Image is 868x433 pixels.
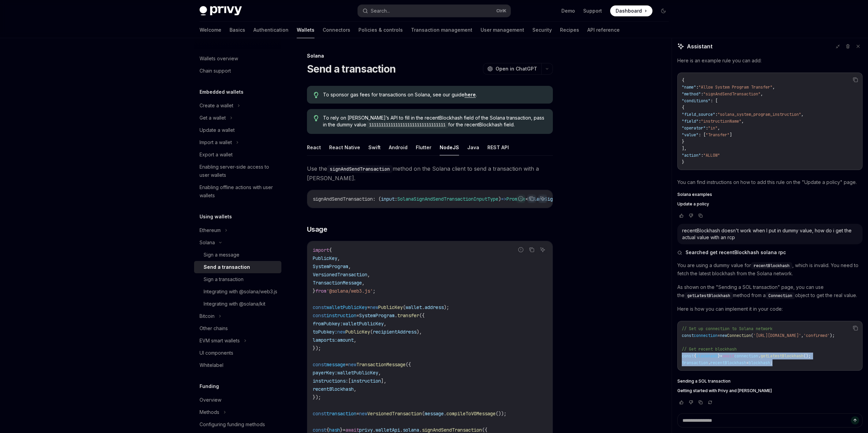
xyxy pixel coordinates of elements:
span: const [682,333,694,338]
span: } [682,139,684,144]
span: instruction [326,312,356,319]
span: new [720,333,727,338]
span: : [ [710,98,718,104]
span: blockhash [749,360,770,366]
img: dark logo [200,6,242,16]
span: "field" [682,119,698,124]
a: Integrating with @solana/kit [194,298,281,310]
span: (); [804,353,811,359]
span: = [367,304,370,310]
span: Assistant [687,42,712,50]
a: Recipes [560,22,579,38]
div: Create a wallet [200,102,233,110]
a: Enabling server-side access to user wallets [194,161,281,181]
button: Copy the contents from the code block [527,245,536,254]
span: instructions: [313,378,348,384]
span: "in" [708,125,718,131]
button: Searched get recentBlockhash solana rpc [677,249,863,256]
span: Open in ChatGPT [496,65,537,72]
div: Sign a transaction [204,275,244,283]
span: from [315,288,326,294]
button: Copy the contents from the code block [851,75,860,84]
span: TransactionMessage [313,280,362,286]
a: Export a wallet [194,149,281,161]
span: Sending a SOL transaction [677,378,731,384]
button: Toggle dark mode [658,5,669,16]
span: . [758,353,761,359]
span: [ [348,378,351,384]
a: Integrating with @solana/web3.js [194,285,281,298]
span: ) [498,196,501,202]
div: Overview [200,396,221,404]
span: input [381,196,395,202]
span: payerKey: [313,370,337,376]
button: NodeJS [440,139,459,155]
div: Update a wallet [200,126,235,134]
span: : [701,153,703,158]
button: Java [467,139,479,155]
div: Wallets overview [200,55,238,63]
a: Wallets [297,22,314,38]
span: address [425,304,444,310]
span: To rely on [PERSON_NAME]’s API to fill in the recentBlockhash field of the Solana transaction, pa... [323,114,546,128]
a: User management [481,22,524,38]
div: Solana [307,52,553,59]
a: Basics [230,22,245,38]
span: PublicKey [378,304,403,310]
span: wallet [406,304,422,310]
svg: Tip [314,115,319,121]
a: Sign a transaction [194,273,281,285]
div: Send a transaction [204,263,250,271]
a: API reference [587,22,620,38]
span: Solana examples [677,192,712,197]
div: Other chains [200,324,228,333]
span: To sponsor gas fees for transactions on Solana, see our guide . [323,91,546,98]
a: Demo [561,7,575,14]
span: "ALLOW" [703,153,720,158]
span: , [741,119,744,124]
h5: Embedded wallets [200,88,244,96]
span: = [345,361,348,368]
span: fromPubkey: [313,321,343,327]
a: Connectors [323,22,350,38]
span: ( [370,329,373,335]
a: Solana examples [677,192,863,197]
span: , [378,370,381,376]
span: walletPublicKey [343,321,384,327]
div: Export a wallet [200,151,233,159]
span: , [354,386,356,392]
a: Other chains [194,322,281,335]
span: "operator" [682,125,706,131]
span: ({ [419,312,425,319]
span: instruction [351,378,381,384]
span: , [348,263,351,269]
span: Dashboard [616,7,642,14]
span: , [384,321,386,327]
span: getLatestBlockhash [687,293,730,298]
div: Get a wallet [200,114,226,122]
p: As shown on the "Sending a SOL transaction" page, you can use the method from a object to get the... [677,283,863,299]
a: Overview [194,394,281,406]
a: Welcome [200,22,221,38]
h5: Funding [200,382,219,390]
span: "action" [682,153,701,158]
span: Promise [506,196,526,202]
span: recentBlockhash [710,360,746,366]
button: Flutter [416,139,431,155]
span: SystemProgram [359,312,395,319]
span: , [718,125,720,131]
span: '@solana/web3.js' [326,288,373,294]
button: REST API [487,139,509,155]
span: } [313,288,315,294]
span: : [696,84,698,90]
button: Android [389,139,408,155]
div: Bitcoin [200,312,215,320]
button: Ask AI [538,245,547,254]
span: ], [381,378,386,384]
span: blockhash [696,353,718,359]
div: Enabling offline actions with user wallets [200,183,277,200]
a: Getting started with Privy and [PERSON_NAME] [677,388,863,393]
div: Ethereum [200,226,221,234]
a: Security [532,22,552,38]
h5: Using wallets [200,213,232,221]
